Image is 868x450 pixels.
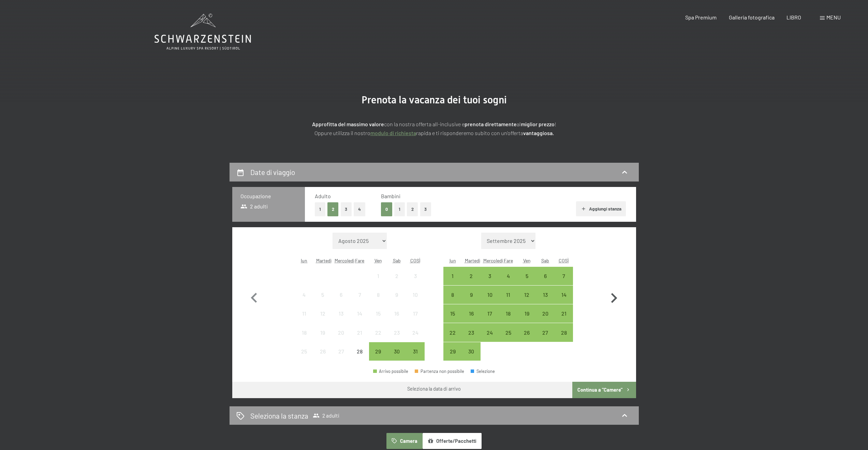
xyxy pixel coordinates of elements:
div: Dom Set 07 2025 [555,267,573,285]
font: Sab [541,258,549,263]
div: Ven 15 ago 2025 [369,304,387,323]
div: Ven 29 ago 2025 [369,342,387,361]
abbr: Giovedì [355,258,364,263]
div: Anreise möglich [499,304,517,323]
font: 30 [394,348,400,354]
div: Anreise möglich [481,304,499,323]
font: Fare [504,258,513,263]
div: Sabato 13 settembre 2025 [536,286,555,304]
div: Arrivo non possibile [387,304,406,323]
font: 1 [452,273,454,279]
div: lunedì 1 settembre 2025 [443,267,462,285]
font: 25 [505,329,511,336]
abbr: Venerdì [523,258,531,263]
font: 18 [506,310,511,317]
font: ! [555,121,556,127]
font: 17 [487,310,492,317]
font: 1 [377,273,379,279]
div: Arrivo non possibile [295,323,313,342]
div: Arrivo non possibile [351,342,369,361]
div: Martedì 19 agosto 2025 [313,323,332,342]
font: Approfitta del massimo valore [312,121,384,127]
div: Martedì 30 settembre 2025 [462,342,481,361]
font: COSÌ [410,258,421,263]
font: lun [450,258,456,263]
div: Arrivo non possibile [332,286,350,304]
div: Anreise möglich [369,342,387,361]
font: 27 [338,348,344,354]
div: Anreise möglich [443,342,462,361]
font: 20 [338,329,344,336]
div: Anreise möglich [387,342,406,361]
div: Anreise möglich [443,323,462,342]
font: 14 [561,291,567,298]
font: 3 [414,273,417,279]
div: Anreise möglich [536,304,555,323]
div: Ven 12 set 2025 [517,286,536,304]
font: 12 [524,291,529,298]
abbr: Giovedì [504,258,513,263]
font: Aggiungi stanza [589,206,621,212]
div: Mercoledì 6 agosto 2025 [332,286,350,304]
font: Adulto [315,193,331,199]
div: Mercoledì 10 settembre 2025 [481,286,499,304]
div: Arrivo non possibile [313,304,332,323]
font: 23 [468,329,474,336]
font: 19 [320,329,325,336]
font: 18 [302,329,307,336]
div: Martedì 12 agosto 2025 [313,304,332,323]
div: Arrivo non possibile [332,342,350,361]
div: Lunedì 25 agosto 2025 [295,342,313,361]
div: Dom 03 ago 2025 [406,267,424,285]
font: 28 [357,348,363,354]
font: Selezione [476,368,495,374]
font: 4 [507,273,510,279]
div: Anreise möglich [406,342,424,361]
div: Mercoledì 3 settembre 2025 [481,267,499,285]
font: miglior prezzo [521,121,555,127]
font: 7 [562,273,565,279]
div: Anreise möglich [499,323,517,342]
div: Anreise möglich [481,267,499,285]
font: 19 [525,310,529,317]
div: Lunedì 22 settembre 2025 [443,323,462,342]
div: Arrivo non possibile [313,286,332,304]
font: Bambini [381,193,400,199]
div: Lunedì 18 agosto 2025 [295,323,313,342]
div: Mercoledì 27 agosto 2025 [332,342,350,361]
font: 11 [506,291,510,298]
div: Sabato 02 agosto 2025 [387,267,406,285]
font: 2 [470,273,473,279]
abbr: Lunedi [450,258,456,263]
font: 6 [544,273,547,279]
font: modulo di richiesta [370,130,416,136]
abbr: Sabato [393,258,401,263]
abbr: Mercoledì [483,258,503,263]
font: 3 [345,206,347,212]
div: Giovedì 14 agosto 2025 [351,304,369,323]
font: vantaggiosa. [523,130,554,136]
font: 26 [320,348,326,354]
div: Lunedì 29 settembre 2025 [443,342,462,361]
font: 8 [377,291,380,298]
abbr: Domenica [559,258,569,263]
font: 4 [303,291,306,298]
a: Spa Premium [685,14,717,20]
font: con la nostra offerta all-inclusive e [384,121,465,127]
div: Anreise möglich [499,286,517,304]
font: Date di viaggio [250,168,295,176]
div: Anreise möglich [517,286,536,304]
font: 8 [451,291,454,298]
font: lun [301,258,307,263]
div: Anreise möglich [499,267,517,285]
div: Martedì 16 settembre 2025 [462,304,481,323]
button: 4 [354,202,365,216]
font: 12 [320,310,325,317]
div: Mercoledì 20 agosto 2025 [332,323,350,342]
font: 2 [332,206,334,212]
button: Continua a "Camere" [572,382,636,398]
div: Giovedì 25 settembre 2025 [499,323,517,342]
font: Offerte/Pacchetti [436,438,476,444]
font: Galleria fotografica [729,14,775,20]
